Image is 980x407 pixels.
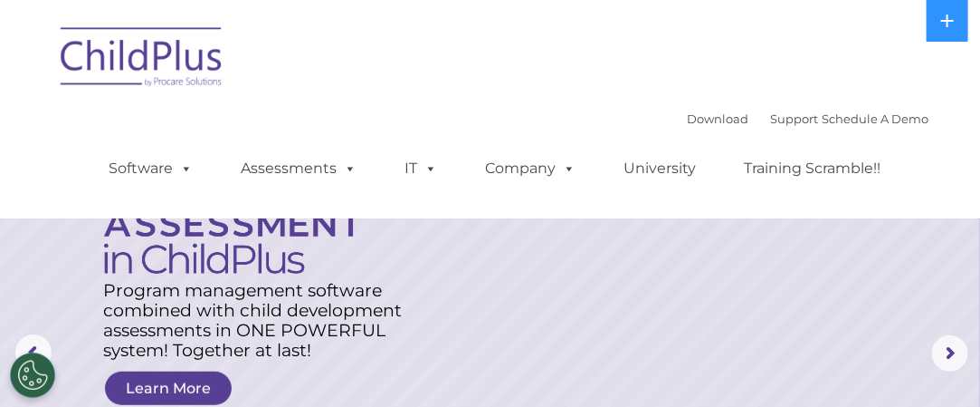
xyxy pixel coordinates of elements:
[103,281,417,361] rs-layer: Program management software combined with child development assessments in ONE POWERFUL system! T...
[727,150,899,187] a: Training Scramble!!
[606,150,715,187] a: University
[91,150,212,187] a: Software
[387,150,456,187] a: IT
[771,111,819,126] a: Support
[10,353,55,398] button: Cookies Settings
[890,320,980,407] iframe: Chat Widget
[224,150,376,187] a: Assessments
[468,150,595,187] a: Company
[105,372,232,405] a: Learn More
[688,111,749,126] a: Download
[823,111,929,126] a: Schedule A Demo
[688,111,929,126] font: |
[52,15,233,105] img: ChildPlus by Procare Solutions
